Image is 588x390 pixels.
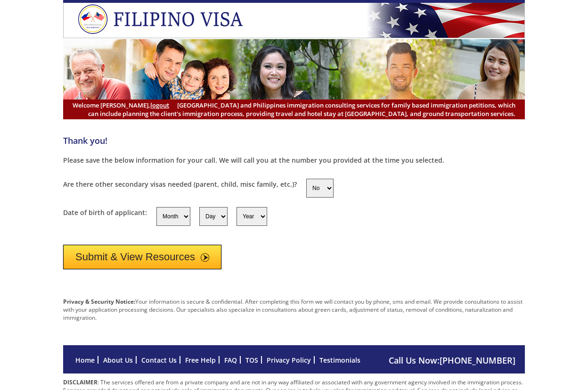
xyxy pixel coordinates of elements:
a: logout [150,101,169,109]
label: Are there other secondary visas needed (parent, child, misc family, etc.)? [63,180,297,189]
a: [PHONE_NUMBER] [440,355,515,366]
a: Contact Us [141,356,177,365]
p: Your information is secure & confidential. After completing this form we will contact you by phon... [63,298,525,322]
a: Testimonials [319,356,360,365]
a: FAQ [224,356,237,365]
a: TOS [245,356,258,365]
button: Submit & View Resources [63,245,221,269]
a: About Us [103,356,133,365]
a: Home [75,356,95,365]
strong: Privacy & Security Notice: [63,298,135,306]
span: [GEOGRAPHIC_DATA] and Philippines immigration consulting services for family based immigration pe... [73,101,515,118]
a: Free Help [185,356,216,365]
p: Please save the below information for your call. We will call you at the number you provided at t... [63,156,525,165]
span: Welcome [PERSON_NAME], [73,101,169,109]
span: Call Us Now: [389,355,515,366]
strong: DISCLAIMER [63,378,98,386]
h4: Thank you! [63,135,525,146]
label: Date of birth of applicant: [63,208,147,217]
a: Privacy Policy [267,356,311,365]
